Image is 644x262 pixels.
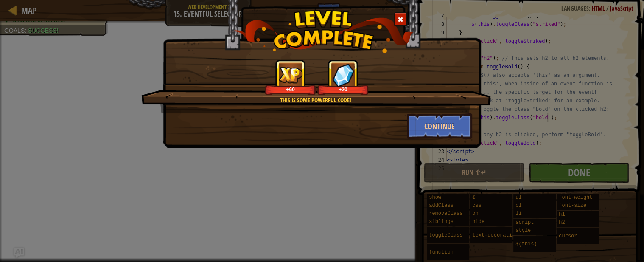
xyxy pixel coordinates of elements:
[266,86,314,93] div: +60
[231,10,413,53] img: level_complete.png
[407,113,473,139] button: Continue
[332,63,354,87] img: reward_icon_gems.png
[182,96,449,104] div: This is some powerful code!
[319,86,367,93] div: +20
[279,67,302,83] img: reward_icon_xp.png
